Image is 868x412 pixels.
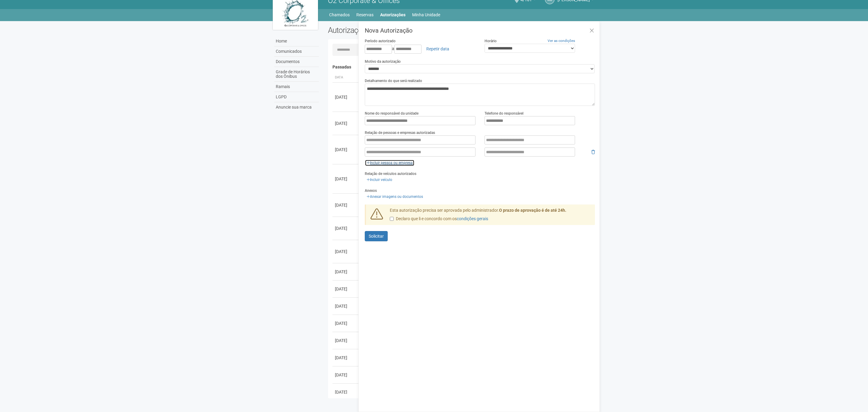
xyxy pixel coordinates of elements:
[365,176,394,183] a: Incluir veículo
[335,389,357,395] div: [DATE]
[335,176,357,182] div: [DATE]
[335,225,357,231] div: [DATE]
[390,216,488,222] label: Declaro que li e concordo com os
[335,94,357,100] div: [DATE]
[274,82,319,92] a: Ramais
[335,338,357,344] div: [DATE]
[485,38,497,44] label: Horário
[365,160,415,166] a: Incluir pessoa ou empresa
[365,231,388,241] button: Solicitar
[422,44,453,54] a: Repetir data
[332,65,591,69] h4: Passadas
[335,269,357,275] div: [DATE]
[365,188,377,193] label: Anexos
[335,147,357,153] div: [DATE]
[274,46,319,57] a: Comunicados
[335,372,357,378] div: [DATE]
[365,59,401,64] label: Motivo da autorização
[274,36,319,46] a: Home
[335,355,357,361] div: [DATE]
[385,208,595,225] div: Esta autorização precisa ser aprovada pelo administrador.
[499,208,566,213] strong: O prazo de aprovação é de até 24h.
[369,234,384,239] span: Solicitar
[412,11,440,19] a: Minha Unidade
[365,171,416,176] label: Relação de veículos autorizados
[274,67,319,82] a: Grade de Horários dos Ônibus
[335,249,357,255] div: [DATE]
[335,120,357,126] div: [DATE]
[274,102,319,112] a: Anuncie sua marca
[365,38,396,44] label: Período autorizado
[329,11,350,19] a: Chamados
[365,78,422,84] label: Detalhamento do que será realizado
[390,217,394,221] input: Declaro que li e concordo com oscondições gerais
[328,26,457,35] h2: Autorizações
[365,111,418,116] label: Nome do responsável da unidade
[591,150,595,154] i: Remover
[485,111,523,116] label: Telefone do responsável
[274,92,319,102] a: LGPD
[380,11,405,19] a: Autorizações
[365,27,595,33] h3: Nova Autorização
[335,320,357,326] div: [DATE]
[274,57,319,67] a: Documentos
[365,193,425,200] a: Anexar imagens ou documentos
[457,216,488,221] a: condições gerais
[365,130,435,135] label: Relação de pessoas e empresas autorizadas
[332,73,360,83] th: Data
[548,39,575,43] a: Ver as condições
[356,11,374,19] a: Reservas
[335,286,357,292] div: [DATE]
[335,202,357,208] div: [DATE]
[365,44,475,54] div: a
[335,303,357,309] div: [DATE]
